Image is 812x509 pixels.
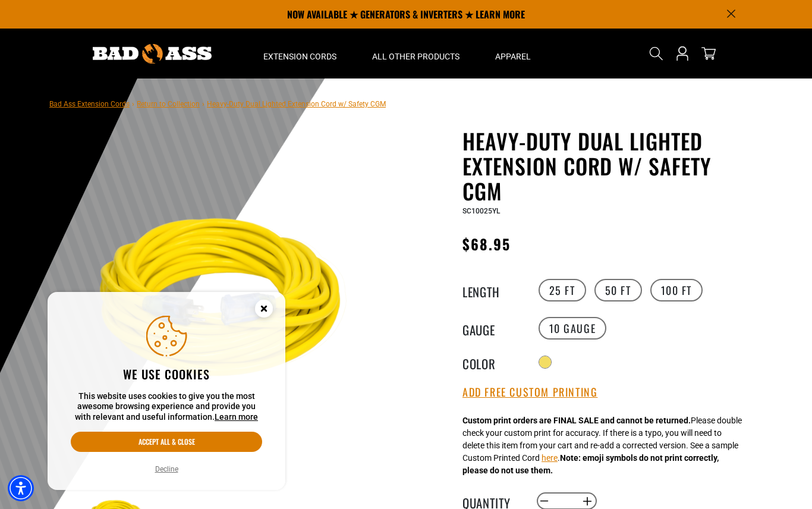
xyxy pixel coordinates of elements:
span: Heavy-Duty Dual Lighted Extension Cord w/ Safety CGM [207,100,386,108]
button: Add Free Custom Printing [462,386,597,399]
summary: Extension Cords [246,29,354,78]
img: Bad Ass Extension Cords [93,44,212,64]
nav: breadcrumbs [49,96,386,111]
a: Return to Collection [137,100,200,108]
a: Bad Ass Extension Cords [49,100,130,108]
label: 10 Gauge [539,317,607,340]
summary: Apparel [477,29,549,78]
img: yellow [84,159,371,445]
label: Quantity [462,494,522,509]
label: 25 FT [539,279,586,301]
summary: Search [647,44,666,63]
span: › [202,100,204,108]
p: This website uses cookies to give you the most awesome browsing experience and provide you with r... [71,391,262,423]
summary: All Other Products [354,29,477,78]
legend: Color [462,354,522,370]
h2: We use cookies [71,366,262,382]
button: Decline [152,463,182,475]
strong: Custom print orders are FINAL SALE and cannot be returned. [462,416,691,425]
span: Extension Cords [263,51,336,62]
span: › [132,100,134,108]
legend: Gauge [462,321,522,336]
strong: Note: emoji symbols do not print correctly, please do not use them. [462,453,719,475]
label: 50 FT [594,279,642,301]
span: SC10025YL [462,207,500,215]
span: $68.95 [462,233,511,254]
label: 100 FT [650,279,703,301]
h1: Heavy-Duty Dual Lighted Extension Cord w/ Safety CGM [462,128,754,203]
div: Accessibility Menu [8,475,34,501]
aside: Cookie Consent [48,292,285,491]
button: Accept all & close [71,432,262,452]
a: This website uses cookies to give you the most awesome browsing experience and provide you with r... [215,412,258,422]
button: here [542,452,558,464]
span: All Other Products [372,51,459,62]
span: Apparel [495,51,531,62]
legend: Length [462,282,522,298]
div: Please double check your custom print for accuracy. If there is a typo, you will need to delete t... [462,414,742,477]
